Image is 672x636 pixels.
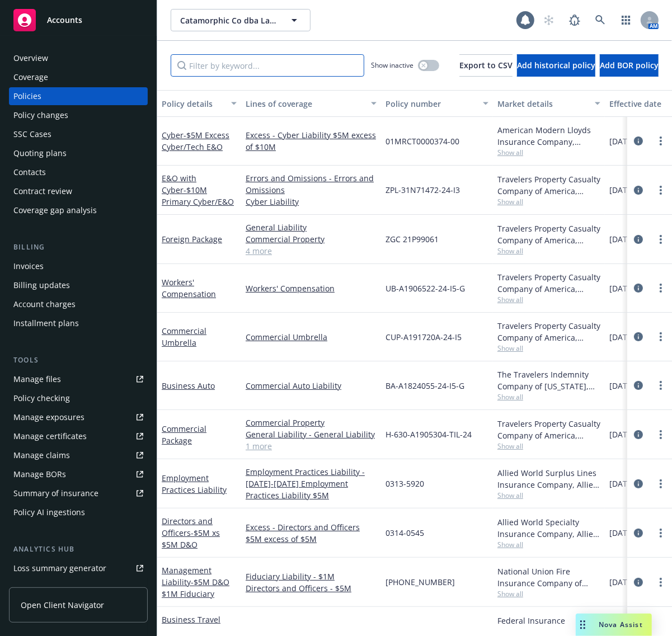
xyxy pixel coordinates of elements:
[609,428,635,440] span: [DATE]
[9,201,148,219] a: Coverage gap analysis
[632,526,645,540] a: circleInformation
[13,257,44,275] div: Invoices
[9,446,148,464] a: Manage claims
[600,60,659,70] span: Add BOR policy
[162,516,220,550] a: Directors and Officers
[493,90,605,117] button: Market details
[13,201,97,219] div: Coverage gap analysis
[9,314,148,332] a: Installment plans
[9,503,148,521] a: Policy AI ingestions
[171,9,311,31] button: Catamorphic Co dba LaunchDarkly
[171,54,364,77] input: Filter by keyword...
[47,16,82,25] span: Accounts
[13,144,67,162] div: Quoting plans
[538,9,560,31] a: Start snowing
[162,423,206,446] a: Commercial Package
[497,467,600,491] div: Allied World Surplus Lines Insurance Company, Allied World Assurance Company (AWAC), CRC Group
[9,408,148,426] a: Manage exposures
[609,576,635,588] span: [DATE]
[13,446,70,464] div: Manage claims
[654,428,668,441] a: more
[497,197,600,206] span: Show all
[386,380,464,392] span: BA-A1824055-24-I5-G
[9,257,148,275] a: Invoices
[497,441,600,451] span: Show all
[609,135,635,147] span: [DATE]
[13,559,106,577] div: Loss summary generator
[654,477,668,491] a: more
[386,98,476,110] div: Policy number
[609,282,635,294] span: [DATE]
[9,544,148,555] div: Analytics hub
[9,427,148,445] a: Manage certificates
[9,125,148,143] a: SSC Cases
[162,98,224,110] div: Policy details
[576,614,652,636] button: Nova Assist
[162,130,229,152] span: - $5M Excess Cyber/Tech E&O
[589,9,612,31] a: Search
[157,90,241,117] button: Policy details
[497,566,600,589] div: National Union Fire Insurance Company of [GEOGRAPHIC_DATA], [GEOGRAPHIC_DATA], AIG
[654,576,668,589] a: more
[609,184,635,196] span: [DATE]
[654,134,668,148] a: more
[609,233,635,245] span: [DATE]
[497,124,600,148] div: American Modern Lloyds Insurance Company, [GEOGRAPHIC_DATA] Re
[497,369,600,392] div: The Travelers Indemnity Company of [US_STATE], Travelers Insurance
[246,222,377,233] a: General Liability
[13,182,72,200] div: Contract review
[13,68,48,86] div: Coverage
[9,276,148,294] a: Billing updates
[517,54,595,77] button: Add historical policy
[497,223,600,246] div: Travelers Property Casualty Company of America, Travelers Insurance
[654,526,668,540] a: more
[13,314,79,332] div: Installment plans
[9,295,148,313] a: Account charges
[632,428,645,441] a: circleInformation
[386,478,424,489] span: 0313-5920
[386,184,460,196] span: ZPL-31N71472-24-I3
[162,234,222,244] a: Foreign Package
[246,172,377,196] a: Errors and Omissions - Errors and Omissions
[609,527,635,539] span: [DATE]
[162,173,234,207] a: E&O with Cyber
[246,571,377,582] a: Fiduciary Liability - $1M
[632,233,645,246] a: circleInformation
[21,599,104,611] span: Open Client Navigator
[13,276,70,294] div: Billing updates
[162,130,229,152] a: Cyber
[609,380,635,392] span: [DATE]
[162,565,229,599] a: Management Liability
[497,246,600,256] span: Show all
[246,417,377,428] a: Commercial Property
[497,516,600,540] div: Allied World Specialty Insurance Company, Allied World Assurance Company (AWAC), CRC Group
[497,320,600,343] div: Travelers Property Casualty Company of America, Travelers Insurance
[497,98,588,110] div: Market details
[632,330,645,343] a: circleInformation
[13,163,46,181] div: Contacts
[632,379,645,392] a: circleInformation
[180,15,277,26] span: Catamorphic Co dba LaunchDarkly
[246,440,377,452] a: 1 more
[381,90,493,117] button: Policy number
[246,380,377,392] a: Commercial Auto Liability
[9,559,148,577] a: Loss summary generator
[9,182,148,200] a: Contract review
[386,233,439,245] span: ZGC 21P99061
[497,418,600,441] div: Travelers Property Casualty Company of America, Travelers Insurance
[13,125,51,143] div: SSC Cases
[600,54,659,77] button: Add BOR policy
[13,427,87,445] div: Manage certificates
[654,281,668,295] a: more
[13,484,98,502] div: Summary of insurance
[459,54,513,77] button: Export to CSV
[246,233,377,245] a: Commercial Property
[609,331,635,343] span: [DATE]
[654,330,668,343] a: more
[246,331,377,343] a: Commercial Umbrella
[241,90,381,117] button: Lines of coverage
[246,129,377,153] a: Excess - Cyber Liability $5M excess of $10M
[654,379,668,392] a: more
[9,355,148,366] div: Tools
